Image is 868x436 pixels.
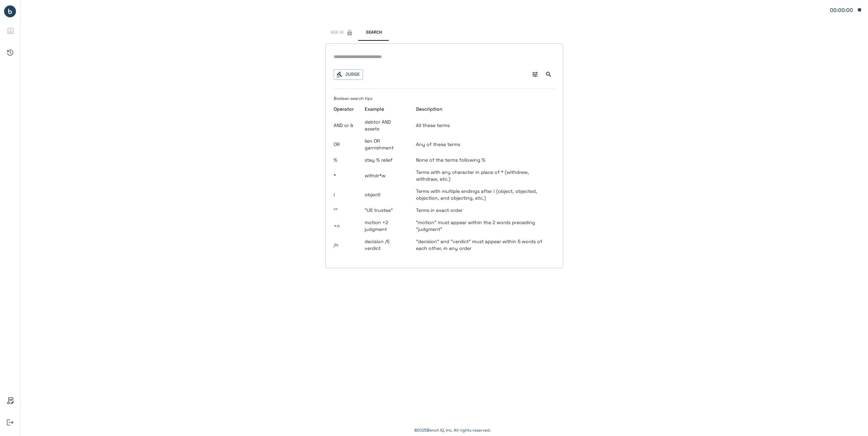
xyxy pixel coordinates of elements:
[411,116,555,135] td: All these terms
[411,166,555,185] td: Terms with any character in place of * (withdrew, withdraw, etc.)
[411,235,555,254] td: "decision" and "verdict" must appear within 5 words of each other, in any order
[411,216,555,235] td: "motion" must appear within the 2 words preceding "judgment"
[411,185,555,204] td: Terms with multiple endings after ! (object, objected, objection, and objecting, etc.)
[334,116,359,135] td: AND or &
[827,3,865,17] button: Matter: 126337.360686
[334,102,359,116] th: Operator
[411,102,555,116] th: Description
[359,135,411,154] td: lien OR garnishment
[830,6,854,15] div: Matter: 126337.360686
[334,96,372,107] span: Boolean search tips
[334,204,359,216] td: ""
[359,216,411,235] td: motion +2 judgment
[411,154,555,166] td: None of the terms following %
[334,185,359,204] td: !
[411,204,555,216] td: Terms in exact order
[359,154,411,166] td: stay % relief
[411,135,555,154] td: Any of these terms
[325,24,358,41] span: This feature has been disabled by your account admin.
[334,216,359,235] td: +n
[529,68,541,80] button: Advanced Search
[542,68,555,80] button: Search
[359,102,411,116] th: Example
[359,116,411,135] td: debtor AND assets
[359,204,411,216] td: "US trustee"
[334,235,359,254] td: /n
[334,69,363,80] button: Judge
[359,185,411,204] td: object!
[334,154,359,166] td: %
[358,24,389,41] button: Search
[359,166,411,185] td: withdr*w
[334,135,359,154] td: OR
[359,235,411,254] td: decision /5 verdict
